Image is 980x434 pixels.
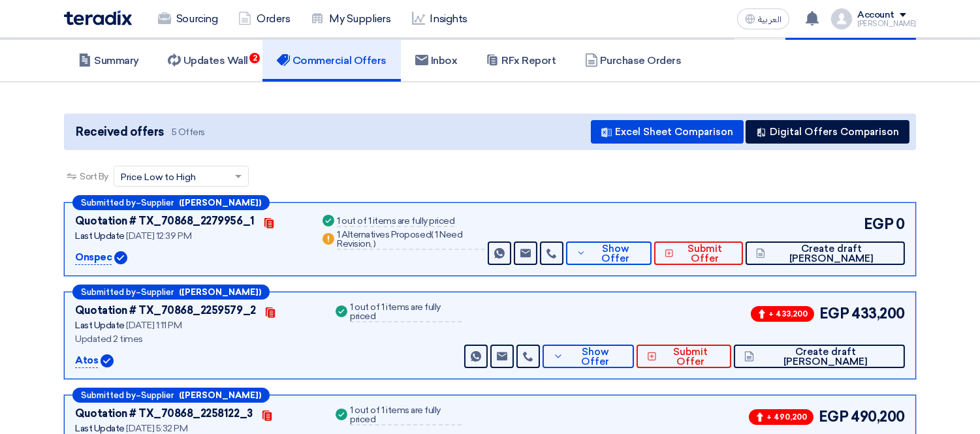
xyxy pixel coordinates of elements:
span: Show Offer [589,244,641,264]
a: Insights [402,5,478,33]
div: – [72,388,270,403]
span: [DATE] 1:11 PM [126,320,182,331]
a: RFx Report [471,40,570,82]
p: Onspec [75,250,112,266]
a: Sourcing [148,5,228,33]
h5: RFx Report [486,54,556,67]
h5: Summary [78,54,139,67]
button: Submit Offer [654,241,743,265]
div: 1 Alternatives Proposed [337,230,484,250]
span: [DATE] 5:32 PM [126,423,187,434]
span: 5 Offers [172,126,205,138]
span: Show Offer [567,347,624,367]
button: Create draft [PERSON_NAME] [734,345,905,368]
span: ) [373,238,376,249]
div: Quotation # TX_70868_2279956_1 [75,213,255,229]
a: Summary [64,40,153,82]
span: Sort By [80,170,108,183]
a: Updates Wall2 [153,40,262,82]
button: Show Offer [566,241,652,265]
span: Submitted by [81,198,136,207]
h5: Inbox [415,54,458,67]
b: ([PERSON_NAME]) [179,391,261,399]
button: Submit Offer [637,345,731,368]
div: Account [857,10,894,21]
span: EGP [819,303,849,324]
b: ([PERSON_NAME]) [179,198,261,207]
span: 433,200 [851,303,905,324]
button: Create draft [PERSON_NAME] [746,241,905,265]
span: [DATE] 12:39 PM [126,230,191,241]
p: Atos [75,353,98,369]
a: Purchase Orders [571,40,696,82]
span: + 490,200 [749,409,814,425]
span: Last Update [75,320,125,331]
span: ( [431,229,434,240]
h5: Commercial Offers [277,54,387,67]
span: العربية [758,15,782,24]
div: 1 out of 1 items are fully priced [350,303,461,322]
span: EGP [819,406,849,427]
img: profile_test.png [831,8,852,29]
h5: Purchase Orders [585,54,682,67]
span: 0 [896,213,905,235]
img: Verified Account [101,354,114,367]
div: [PERSON_NAME] [857,20,916,27]
span: Submitted by [81,288,136,296]
span: Submit Offer [677,244,733,264]
div: – [72,285,270,300]
span: Price Low to High [121,170,196,184]
img: Teradix logo [64,10,132,25]
span: 1 Need Revision, [337,229,462,249]
span: 490,200 [851,406,905,427]
button: Digital Offers Comparison [746,120,909,144]
button: العربية [737,8,789,29]
span: Supplier [141,288,174,296]
div: 1 out of 1 items are fully priced [337,217,454,227]
a: Commercial Offers [262,40,401,82]
a: My Suppliers [300,5,401,33]
div: Quotation # TX_70868_2259579_2 [75,303,256,318]
span: Submit Offer [660,347,721,367]
img: Verified Account [114,251,127,264]
span: Supplier [141,198,174,207]
span: EGP [864,213,894,235]
a: Inbox [401,40,472,82]
span: Create draft [PERSON_NAME] [768,244,894,264]
div: – [72,195,270,210]
div: 1 out of 1 items are fully priced [350,406,461,426]
div: Quotation # TX_70868_2258122_3 [75,406,253,422]
span: Submitted by [81,391,136,399]
b: ([PERSON_NAME]) [179,288,261,296]
button: Show Offer [543,345,634,368]
span: + 433,200 [751,306,814,322]
div: Updated 2 times [75,332,317,346]
button: Excel Sheet Comparison [591,120,744,144]
span: Received offers [76,123,164,141]
span: Create draft [PERSON_NAME] [757,347,894,367]
h5: Updates Wall [168,54,248,67]
a: Orders [228,5,300,33]
span: 2 [249,53,260,63]
span: Last Update [75,423,125,434]
span: Supplier [141,391,174,399]
span: Last Update [75,230,125,241]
